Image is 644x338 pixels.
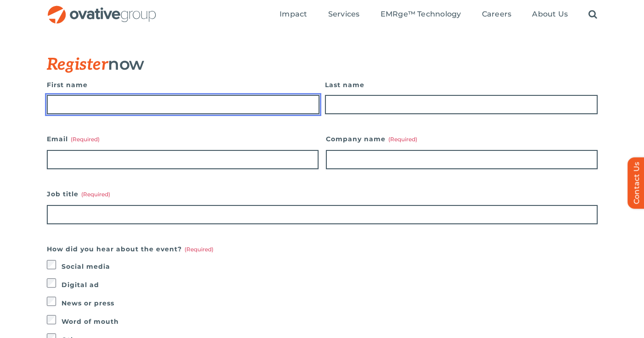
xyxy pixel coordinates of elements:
label: Job title [47,188,598,200]
a: Search [588,10,597,20]
a: OG_Full_horizontal_RGB [47,5,157,13]
span: Register [47,55,108,75]
span: About Us [532,10,568,19]
h3: now [47,55,552,74]
a: Impact [280,10,307,20]
span: (Required) [388,136,417,143]
span: Services [328,10,360,19]
a: Services [328,10,360,20]
span: (Required) [81,191,110,198]
label: Last name [325,78,598,91]
label: First name [47,78,319,91]
span: EMRge™ Technology [381,10,461,19]
label: Email [47,133,319,145]
label: Company name [326,133,598,145]
span: (Required) [185,246,213,253]
label: Word of mouth [62,315,598,328]
label: Social media [62,260,598,273]
a: About Us [532,10,568,20]
a: EMRge™ Technology [381,10,461,20]
legend: How did you hear about the event? [47,243,213,255]
span: Impact [280,10,307,19]
label: Digital ad [62,278,598,291]
label: News or press [62,297,598,310]
span: Careers [482,10,512,19]
span: (Required) [71,136,100,143]
a: Careers [482,10,512,20]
